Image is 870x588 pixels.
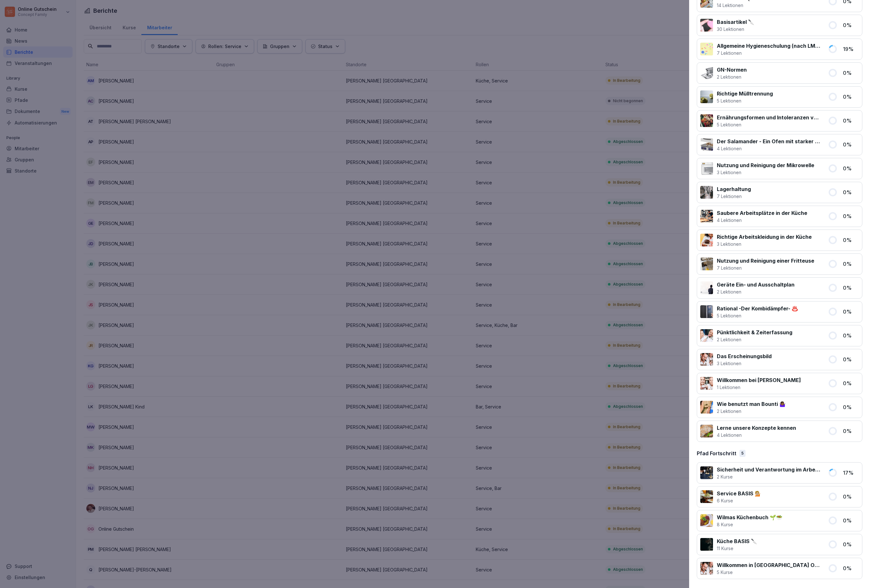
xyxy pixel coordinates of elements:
p: Rational -Der Kombidämpfer- ♨️ [717,305,798,312]
p: 5 Kurse [717,569,820,576]
p: 8 Kurse [717,521,782,528]
p: Wie benutzt man Bounti 🤷🏾‍♀️ [717,400,786,408]
p: Nutzung und Reinigung der Mikrowelle [717,161,814,169]
p: 0 % [843,93,859,101]
p: 0 % [843,379,859,387]
p: 0 % [843,117,859,124]
p: 0 % [843,493,859,500]
p: Richtige Arbeitskleidung in der Küche [717,233,812,241]
p: 0 % [843,141,859,148]
p: 2 Kurse [717,473,820,480]
p: 3 Lektionen [717,169,814,176]
p: Willkommen in [GEOGRAPHIC_DATA] Online Lernwelt 🌱🎓 [717,561,820,569]
p: 0 % [843,332,859,339]
p: 0 % [843,356,859,363]
p: 3 Lektionen [717,241,812,247]
p: 0 % [843,541,859,548]
p: Pfad Fortschritt [697,450,736,457]
p: 0 % [843,165,859,172]
p: 17 % [843,469,859,477]
p: 6 Kurse [717,497,761,504]
p: Sicherheit und Verantwortung im Arbeitsalltag 🔐 SERVICE [717,466,820,473]
p: 11 Kurse [717,545,757,552]
p: Allgemeine Hygieneschulung (nach LMHV §4) [717,42,820,50]
p: 30 Lektionen [717,26,754,32]
p: 1 Lektionen [717,384,801,391]
p: 5 Lektionen [717,121,820,128]
p: 5 Lektionen [717,312,798,319]
p: 0 % [843,517,859,524]
p: 5 Lektionen [717,97,773,104]
p: 4 Lektionen [717,432,796,438]
p: 0 % [843,308,859,315]
p: 7 Lektionen [717,193,751,200]
p: 0 % [843,188,859,196]
p: 2 Lektionen [717,408,786,414]
div: 5 [739,450,745,457]
p: 0 % [843,427,859,435]
p: 0 % [843,260,859,268]
p: Basisartikel 🔪 [717,18,754,26]
p: 0 % [843,212,859,220]
p: 0 % [843,236,859,244]
p: 2 Lektionen [717,336,792,343]
p: 4 Lektionen [717,145,820,152]
p: 0 % [843,69,859,77]
p: Willkommen bei [PERSON_NAME] [717,376,801,384]
p: 0 % [843,284,859,292]
p: 0 % [843,403,859,411]
p: Nutzung und Reinigung einer Fritteuse [717,257,814,265]
p: 0 % [843,564,859,572]
p: Wilmas Küchenbuch 🌱🥗 [717,514,782,521]
p: Saubere Arbeitsplätze in der Küche [717,209,807,217]
p: Service BASIS 💁🏼 [717,490,761,497]
p: Das Erscheinungsbild [717,352,772,360]
p: 4 Lektionen [717,217,807,223]
p: 2 Lektionen [717,74,747,80]
p: Pünktlichkeit & Zeiterfassung [717,329,792,336]
p: 7 Lektionen [717,265,814,271]
p: Ernährungsformen und Intoleranzen verstehen [717,114,820,121]
p: Der Salamander - Ein Ofen mit starker Oberhitze [717,138,820,145]
p: GN-Normen [717,66,747,74]
p: 3 Lektionen [717,360,772,367]
p: 0 % [843,21,859,29]
p: 2 Lektionen [717,288,795,295]
p: Geräte Ein- und Ausschaltplan [717,281,795,288]
p: Richtige Mülltrennung [717,90,773,97]
p: Lerne unsere Konzepte kennen [717,424,796,432]
p: 19 % [843,45,859,53]
p: 7 Lektionen [717,50,820,56]
p: 14 Lektionen [717,2,750,9]
p: Lagerhaltung [717,185,751,193]
p: Küche BASIS 🔪 [717,537,757,545]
